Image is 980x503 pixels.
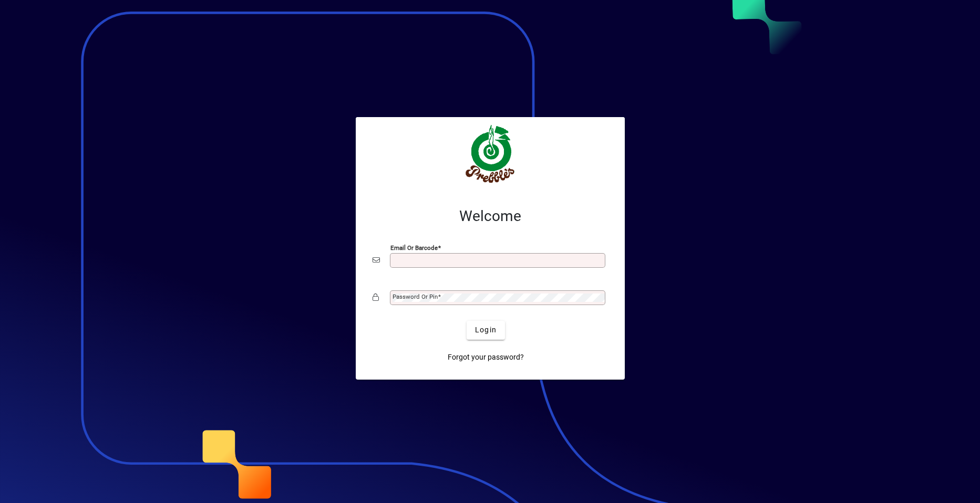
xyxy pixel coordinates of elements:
[393,293,438,300] mat-label: Password or Pin
[448,352,524,363] span: Forgot your password?
[373,207,608,225] h2: Welcome
[475,324,497,336] span: Login
[443,348,528,367] a: Forgot your password?
[467,321,505,340] button: Login
[390,244,438,251] mat-label: Email or Barcode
